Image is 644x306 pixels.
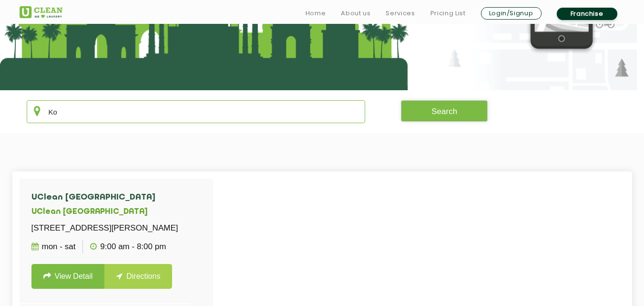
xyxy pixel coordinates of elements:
input: Enter city/area/pin Code [27,100,366,123]
p: 9:00 AM - 8:00 PM [90,240,166,253]
a: Services [386,8,415,19]
a: Franchise [557,8,617,20]
a: Pricing List [430,8,466,19]
p: Mon - Sat [31,240,76,253]
p: [STREET_ADDRESS][PERSON_NAME] [31,222,178,235]
a: About us [341,8,370,19]
img: UClean Laundry and Dry Cleaning [20,6,62,18]
a: Home [306,8,326,19]
a: View Detail [31,264,105,289]
h4: UClean [GEOGRAPHIC_DATA] [31,193,178,202]
h5: UClean [GEOGRAPHIC_DATA] [31,208,178,217]
a: Login/Signup [481,7,542,20]
button: Search [401,100,488,122]
a: Directions [104,264,172,289]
